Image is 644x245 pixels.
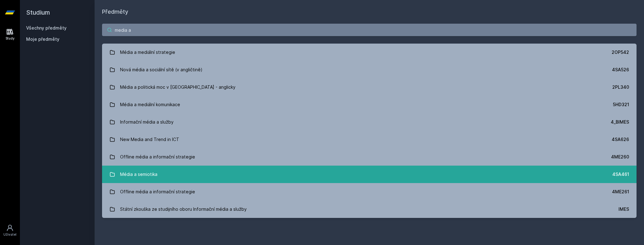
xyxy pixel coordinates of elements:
span: Moje předměty [26,36,59,42]
div: Státní zkouška ze studijního oboru Informační média a služby [120,203,247,215]
div: 4SA461 [612,171,629,177]
div: 2OP542 [612,49,629,55]
div: Study [6,36,15,41]
div: 5HD321 [613,101,629,108]
a: Média a mediální komunikace 5HD321 [102,96,637,113]
div: IMES [618,206,629,212]
div: Média a mediální strategie [120,46,175,59]
a: Uživatel [1,221,19,240]
div: Média a politická moc v [GEOGRAPHIC_DATA] - anglicky [120,81,236,93]
div: Nová média a sociální sítě (v angličtině) [120,64,203,76]
h1: Předměty [102,7,637,16]
a: Study [1,25,19,44]
a: Nová média a sociální sítě (v angličtině) 4SA526 [102,61,637,78]
a: Média a politická moc v [GEOGRAPHIC_DATA] - anglicky 2PL340 [102,78,637,96]
a: Státní zkouška ze studijního oboru Informační média a služby IMES [102,200,637,218]
div: 2PL340 [612,84,629,90]
div: Offline média a informační strategie [120,151,195,163]
div: 4SA626 [612,136,629,143]
div: 4SA526 [612,67,629,73]
a: Média a mediální strategie 2OP542 [102,44,637,61]
div: Média a mediální komunikace [120,98,180,111]
input: Název nebo ident předmětu… [102,24,637,36]
div: Offline média a informační strategie [120,186,195,198]
div: New Media and Trend in ICT [120,133,179,146]
a: Všechny předměty [26,25,67,31]
a: Offline média a informační strategie 4ME261 [102,183,637,200]
div: Uživatel [3,232,16,237]
div: 4_BIMES [611,119,629,125]
div: 4ME260 [611,154,629,160]
a: Informační média a služby 4_BIMES [102,113,637,131]
div: 4ME261 [612,189,629,195]
a: Offline média a informační strategie 4ME260 [102,148,637,166]
div: Média a semiotika [120,168,157,181]
a: New Media and Trend in ICT 4SA626 [102,131,637,148]
a: Média a semiotika 4SA461 [102,166,637,183]
div: Informační média a služby [120,116,174,128]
